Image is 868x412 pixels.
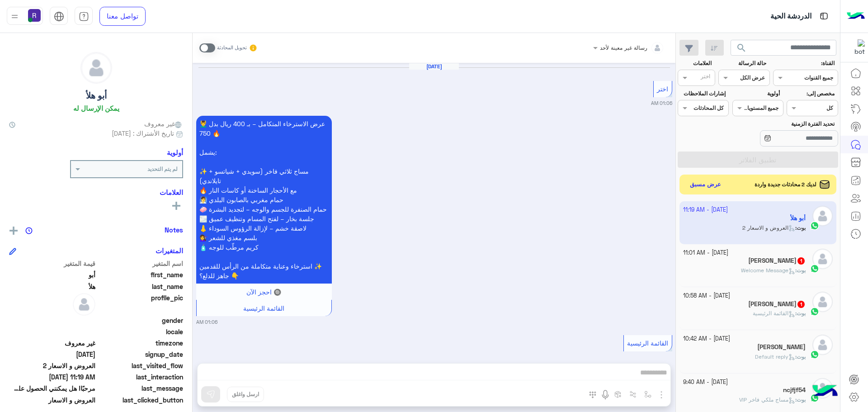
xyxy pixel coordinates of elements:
[147,166,178,172] b: لم يتم التحديد
[217,44,247,52] small: تحويل المحادثة
[683,335,730,343] small: [DATE] - 10:42 AM
[770,10,811,23] p: الدردشة الحية
[755,180,816,189] span: لديك 2 محادثات جديدة واردة
[686,178,725,191] button: عرض مسبق
[788,90,835,98] label: مخصص إلى:
[156,246,183,255] h6: المتغيرات
[243,304,284,312] span: القائمة الرئيسية
[797,267,806,274] span: بوت
[28,9,41,22] img: userImage
[774,59,835,67] label: القناة:
[679,59,712,67] label: العلامات
[196,318,217,326] small: 01:06 AM
[54,11,64,22] img: tab
[812,335,833,355] img: defaultAdmin.png
[651,354,672,361] small: 01:07 AM
[795,267,806,274] b: :
[9,11,20,22] img: profile
[812,249,833,269] img: defaultAdmin.png
[97,338,184,348] span: timezone
[227,387,264,402] button: ارسل واغلق
[9,338,95,348] span: غير معروف
[9,188,183,196] h6: العلامات
[651,99,672,107] small: 01:06 AM
[167,148,183,156] h6: أولوية
[112,128,174,138] span: تاريخ الأشتراك : [DATE]
[75,7,93,26] a: tab
[810,350,819,359] img: WhatsApp
[733,90,780,98] label: أولوية
[736,43,747,53] span: search
[25,227,33,234] img: notes
[748,257,806,265] h5: Abdullah
[86,90,107,101] h5: أبو هلأ
[683,249,728,257] small: [DATE] - 11:01 AM
[810,307,819,316] img: WhatsApp
[99,7,146,26] a: تواصل معنا
[809,376,841,407] img: hulul-logo.png
[731,40,753,59] button: search
[627,339,668,347] span: القائمة الرئيسية
[97,384,184,393] span: last_message
[733,120,835,128] label: تحديد الفترة الزمنية
[797,353,806,360] span: بوت
[683,292,730,300] small: [DATE] - 10:58 AM
[97,350,184,359] span: signup_date
[409,63,459,70] h6: [DATE]
[9,384,95,393] span: مرحبًا! هل يمكنني الحصول على مزيد من المعلومات حول هذا؟
[783,386,806,394] h5: ncjfjf54
[720,59,766,67] label: حالة الرسالة
[97,259,184,268] span: اسم المتغير
[795,353,806,360] b: :
[97,270,184,279] span: first_name
[600,44,647,51] span: رسالة غير معينة لأحد
[73,293,95,316] img: defaultAdmin.png
[97,282,184,291] span: last_name
[797,257,805,265] span: 1
[795,396,806,403] b: :
[757,343,806,351] h5: محمد حارث
[812,292,833,312] img: defaultAdmin.png
[748,300,806,308] h5: Umair Khan
[97,361,184,370] span: last_visited_flow
[144,119,183,128] span: غير معروف
[9,395,95,405] span: العروض و الاسعار
[683,378,728,387] small: [DATE] - 9:40 AM
[739,396,795,403] span: مساج ملكي فاخر VIP
[679,90,725,98] label: إشارات الملاحظات
[9,282,95,291] span: هلأ
[79,11,89,22] img: tab
[753,310,795,317] span: القائمة الرئيسية
[657,85,668,93] span: اختر
[9,372,95,382] span: 2025-09-21T08:19:56.987Z
[97,316,184,325] span: gender
[246,288,281,296] span: 🔘 احجز الآن
[196,116,332,284] p: 10/9/2025, 1:06 AM
[9,259,95,268] span: قيمة المتغير
[797,310,806,317] span: بوت
[847,7,865,26] img: Logo
[9,361,95,370] span: العروض و الاسعار 2
[818,10,830,22] img: tab
[678,152,838,168] button: تطبيق الفلاتر
[97,372,184,382] span: last_interaction
[9,227,18,235] img: add
[795,310,806,317] b: :
[849,39,865,56] img: 322853014244696
[9,327,95,336] span: null
[81,52,112,83] img: defaultAdmin.png
[755,353,795,360] span: Default reply
[741,267,795,274] span: Welcome Message
[97,293,184,314] span: profile_pic
[165,226,183,234] h6: Notes
[701,72,712,83] div: اختر
[797,301,805,308] span: 1
[73,104,119,112] h6: يمكن الإرسال له
[9,270,95,279] span: أبو
[797,396,806,403] span: بوت
[810,264,819,273] img: WhatsApp
[9,316,95,325] span: null
[97,327,184,336] span: locale
[9,350,95,359] span: 2025-09-09T22:04:52.84Z
[97,395,184,405] span: last_clicked_button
